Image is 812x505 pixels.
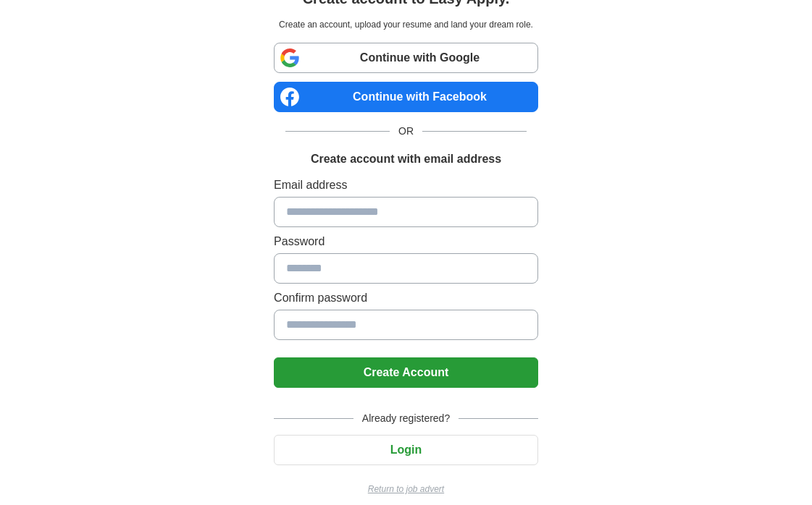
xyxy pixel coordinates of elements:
label: Password [274,233,538,250]
p: Create an account, upload your resume and land your dream role. [277,18,535,31]
span: Already registered? [353,411,459,426]
button: Login [274,435,538,465]
a: Login [274,444,538,456]
a: Continue with Google [274,43,538,73]
span: OR [390,124,422,139]
a: Return to job advert [274,483,538,496]
a: Continue with Facebook [274,82,538,112]
label: Email address [274,177,538,194]
button: Create Account [274,357,538,388]
h1: Create account with email address [311,150,501,168]
label: Confirm password [274,289,538,307]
